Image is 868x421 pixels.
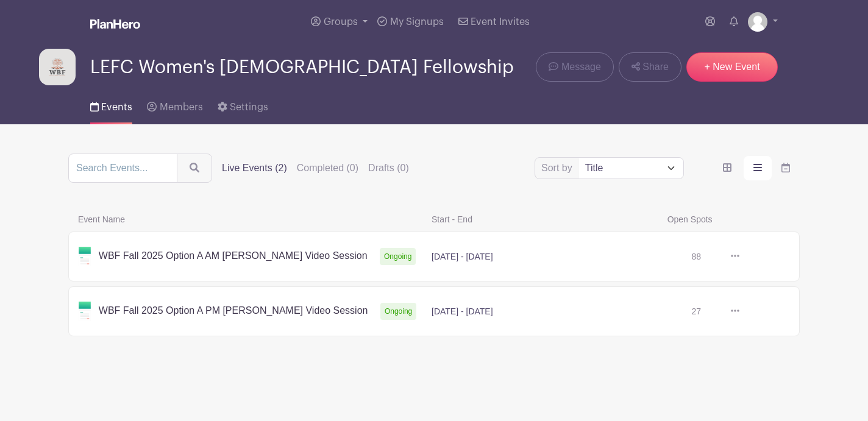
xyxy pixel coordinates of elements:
[368,161,409,175] label: Drafts (0)
[39,49,76,85] img: WBF%20LOGO.png
[713,156,800,180] div: order and view
[71,212,424,227] span: Event Name
[297,161,358,175] label: Completed (0)
[424,212,660,227] span: Start - End
[660,212,778,227] span: Open Spots
[748,12,767,32] img: default-ce2991bfa6775e67f084385cd625a349d9dcbb7a52a09fb2fda1e96e2d18dcdb.png
[90,57,514,77] span: LEFC Women's [DEMOGRAPHIC_DATA] Fellowship
[561,60,601,74] span: Message
[160,102,203,112] span: Members
[222,161,287,175] label: Live Events (2)
[541,161,576,175] label: Sort by
[390,17,444,27] span: My Signups
[147,85,202,124] a: Members
[218,85,268,124] a: Settings
[619,52,681,82] a: Share
[101,102,132,112] span: Events
[68,154,177,183] input: Search Events...
[230,102,268,112] span: Settings
[536,52,613,82] a: Message
[642,60,669,74] span: Share
[90,85,132,124] a: Events
[471,17,530,27] span: Event Invites
[222,161,409,175] div: filters
[90,19,140,29] img: logo_white-6c42ec7e38ccf1d336a20a19083b03d10ae64f83f12c07503d8b9e83406b4c7d.svg
[686,52,778,82] a: + New Event
[324,17,358,27] span: Groups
